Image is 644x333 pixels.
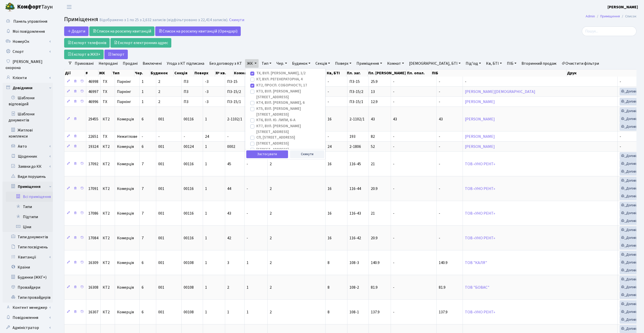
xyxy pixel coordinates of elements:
a: Контент менеджер [3,303,53,313]
span: 17092 [88,161,98,167]
span: 1 [142,79,144,84]
span: Приміщення [64,15,98,24]
span: - [439,144,440,149]
span: 1 [227,309,229,315]
a: ТОВ «УНО РЕНТ» [465,161,495,167]
a: [PERSON_NAME] [465,144,495,149]
a: НомерОк [3,37,53,47]
label: КТ6, вул. Ю. Липи, 6-А [256,117,295,123]
span: 52 [371,144,375,149]
span: 81.9 [439,285,446,290]
span: 17091 [88,186,98,191]
th: Пл. [PERSON_NAME] [368,70,407,77]
span: П3 [184,99,188,105]
a: ТОВ «УНО РЕНТ» [465,186,495,191]
span: 17086 [88,211,98,216]
a: Приміщення [354,59,384,68]
span: Комерція [117,236,137,240]
span: - [620,134,621,139]
span: 00108 [184,260,194,265]
span: 22651 [88,134,98,139]
a: Чер. [274,59,289,68]
span: 001 [158,186,164,191]
label: КТ4, вул. [PERSON_NAME], 6 [256,100,305,106]
span: П3-15/2 [227,89,241,94]
a: Комнат [385,59,406,68]
a: Непродані [97,59,120,68]
a: ТОВ «УНО РЕНТ» [465,211,495,216]
th: Будинок [150,70,174,77]
th: Секція [174,70,194,77]
a: Скинути [229,18,244,22]
span: 00116 [184,235,194,241]
span: 16307 [88,309,98,315]
span: 1 [205,235,207,241]
span: 24 [328,144,332,149]
span: 2-1102/1 [227,116,242,122]
span: 140.9 [371,260,380,265]
span: 20.9 [371,186,378,191]
span: П3-15/1 [227,99,241,105]
span: 6 [142,309,144,315]
span: - [328,89,329,94]
button: Iмпорт [104,50,128,59]
a: [PERSON_NAME] [465,99,495,105]
a: Типи посвідчень [3,242,53,252]
span: - [247,186,248,191]
span: 001 [158,144,164,149]
span: Комерція [117,261,137,265]
span: Комерція [117,162,137,166]
a: Секція [313,59,332,68]
a: Ціни [6,222,53,232]
span: - [393,211,394,216]
th: ЖК [98,70,112,77]
span: -3 [205,99,209,105]
a: Експорт електронних адрес [110,38,171,48]
span: 6 [142,285,144,290]
span: - [393,309,394,315]
span: - [393,99,394,105]
span: 001 [158,211,164,216]
span: 2 [270,260,272,265]
img: logo.png [5,2,15,12]
a: ТОВ "БОВАС" [465,285,489,290]
span: Комерція [117,187,137,191]
th: Чер. [134,70,150,77]
a: Клієнти [3,73,53,83]
a: Провайдери [3,282,53,292]
span: 108-2 [349,285,359,290]
span: 17084 [88,235,98,241]
span: 25.9 [371,79,378,84]
span: - [620,144,621,149]
span: КТ2 [103,117,113,121]
button: Застосувати [246,150,288,158]
span: 44 [227,186,231,191]
th: Кв, БТІ [326,70,346,77]
span: 1 [247,260,249,265]
label: [STREET_ADDRESS] [256,147,289,153]
span: 43 [393,116,397,122]
a: Виключені [141,59,164,68]
span: 8 [328,285,330,290]
a: Мої повідомлення [3,26,53,37]
span: 137.9 [371,309,380,315]
span: 82 [371,134,375,139]
span: - [328,99,329,105]
a: Заявки до КК [6,161,53,172]
span: 00108 [184,285,194,290]
span: П3 [184,79,188,84]
span: - [393,79,394,84]
a: Авто [6,141,53,151]
span: 6 [142,116,144,122]
span: 2 [227,285,229,290]
span: - [184,134,185,139]
span: 1 [142,89,144,94]
a: Очистити фільтри [559,59,601,68]
span: - [439,79,440,84]
a: Житлові комплекси [3,125,53,141]
a: Admin [586,14,595,19]
span: -3 [205,79,209,84]
span: 2 [270,161,272,167]
a: Адміністратор [3,323,53,333]
a: Шаблони документів [3,109,53,125]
